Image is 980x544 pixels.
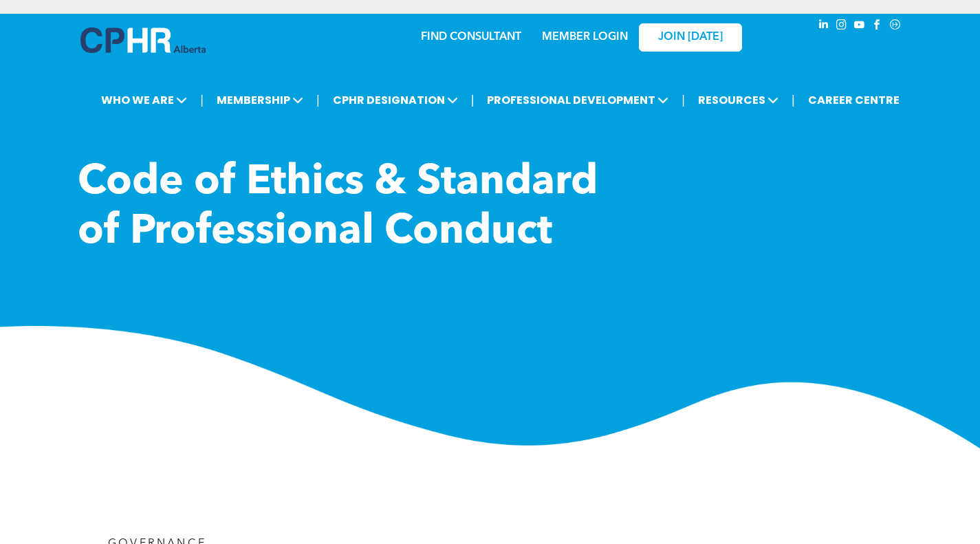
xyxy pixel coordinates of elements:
[682,86,685,114] li: |
[200,86,204,114] li: |
[816,17,831,36] a: linkedin
[870,17,885,36] a: facebook
[694,87,783,113] span: RESOURCES
[852,17,867,36] a: youtube
[792,86,795,114] li: |
[329,87,462,113] span: CPHR DESIGNATION
[97,87,191,113] span: WHO WE ARE
[639,23,742,52] a: JOIN [DATE]
[483,87,673,113] span: PROFESSIONAL DEVELOPMENT
[834,17,849,36] a: instagram
[658,31,723,44] span: JOIN [DATE]
[213,87,307,113] span: MEMBERSHIP
[471,86,475,114] li: |
[78,162,598,253] span: Code of Ethics & Standard of Professional Conduct
[421,32,521,43] a: FIND CONSULTANT
[316,86,320,114] li: |
[888,17,903,36] a: Social network
[542,32,628,43] a: MEMBER LOGIN
[80,28,206,53] img: A blue and white logo for cp alberta
[804,87,904,113] a: CAREER CENTRE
